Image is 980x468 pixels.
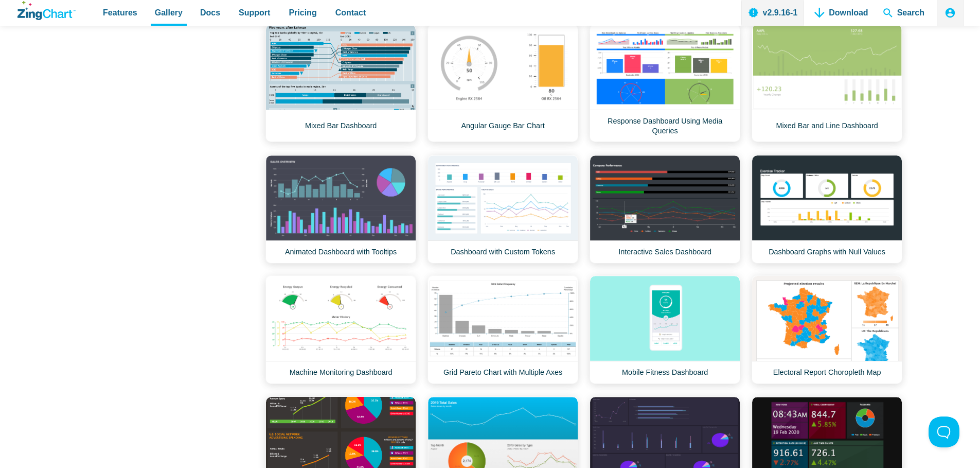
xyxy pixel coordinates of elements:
a: Machine Monitoring Dashboard [265,275,416,384]
a: Mobile Fitness Dashboard [590,275,740,384]
a: Mixed Bar Dashboard [265,24,416,142]
a: Electoral Report Choropleth Map [752,275,902,384]
a: Animated Dashboard with Tooltips [265,155,416,264]
span: Support [239,6,270,20]
span: Pricing [289,6,316,20]
span: Features [103,6,137,20]
a: Grid Pareto Chart with Multiple Axes [427,275,578,384]
a: Angular Gauge Bar Chart [427,24,578,142]
a: Mixed Bar and Line Dashboard [752,24,902,142]
span: Contact [335,6,366,20]
span: Gallery [155,6,183,20]
a: Response Dashboard Using Media Queries [590,24,740,142]
a: ZingChart Logo. Click to return to the homepage [17,1,76,20]
a: Dashboard Graphs with Null Values [752,155,902,264]
a: Interactive Sales Dashboard [590,155,740,264]
a: Dashboard with Custom Tokens [427,155,578,264]
iframe: Toggle Customer Support [929,417,959,447]
span: Docs [200,6,220,20]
